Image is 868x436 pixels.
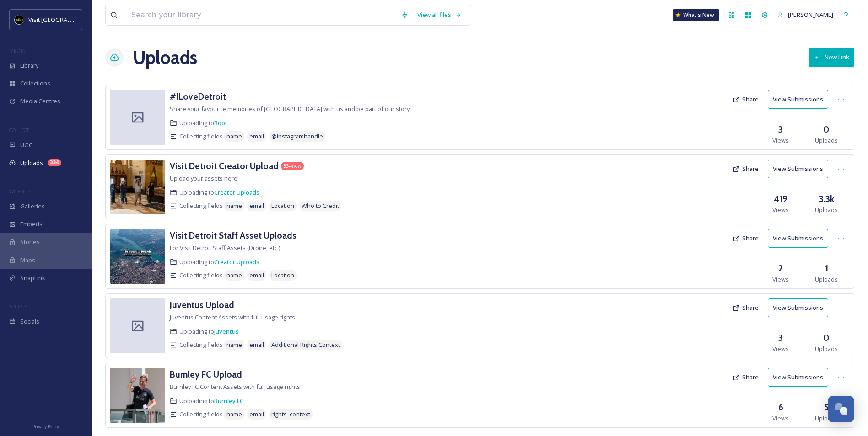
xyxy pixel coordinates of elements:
[179,410,223,419] span: Collecting fields
[110,160,165,214] img: ad41e9e4-4db5-4a88-bb1b-55b155b868dc.jpg
[179,340,223,349] span: Collecting fields
[778,331,783,345] h3: 3
[9,47,25,54] span: MEDIA
[179,132,223,141] span: Collecting fields
[768,90,828,109] button: View Submissions
[170,160,279,171] h3: Visit Detroit Creator Upload
[226,271,242,280] span: name
[823,123,830,136] h3: 0
[728,229,763,247] button: Share
[673,9,719,21] a: What's New
[179,327,239,336] span: Uploading to
[302,202,339,210] span: Who to Credit
[773,6,838,24] a: [PERSON_NAME]
[768,229,828,248] button: View Submissions
[824,401,829,414] h3: 5
[15,15,24,24] img: VISIT%20DETROIT%20LOGO%20-%20BLACK%20BACKGROUND.png
[768,298,828,317] button: View Submissions
[778,401,783,414] h3: 6
[772,136,789,145] span: Views
[249,132,264,141] span: email
[179,258,259,266] span: Uploading to
[768,160,833,178] a: View Submissions
[9,127,29,133] span: COLLECT
[226,202,242,210] span: name
[170,105,411,113] span: Share your favourite memories of [GEOGRAPHIC_DATA] with us and be part of our story!
[249,202,264,210] span: email
[772,275,789,284] span: Views
[20,61,38,70] span: Library
[214,397,243,405] a: Burnley FC
[815,206,838,214] span: Uploads
[768,368,833,387] a: View Submissions
[20,317,39,326] span: Socials
[110,368,165,423] img: 6bb81066-5e41-4ffe-bbfa-0a4e5217d6ed.jpg
[214,188,259,197] a: Creator Uploads
[170,160,279,173] a: Visit Detroit Creator Upload
[271,202,294,210] span: Location
[828,396,854,422] button: Open Chat
[809,48,854,67] button: New Link
[20,97,60,106] span: Media Centres
[226,410,242,419] span: name
[815,414,838,423] span: Uploads
[179,397,243,405] span: Uploading to
[768,368,828,387] button: View Submissions
[179,271,223,280] span: Collecting fields
[110,229,165,284] img: 686af7d2-e0c3-43fa-9e27-0a04636953d4.jpg
[170,313,297,321] span: Juventus Content Assets with full usage rights.
[127,5,396,25] input: Search your library
[179,119,227,128] span: Uploading to
[413,6,466,24] a: View all files
[815,275,838,284] span: Uploads
[815,345,838,353] span: Uploads
[815,136,838,145] span: Uploads
[788,11,833,19] span: [PERSON_NAME]
[226,132,242,141] span: name
[179,202,223,210] span: Collecting fields
[214,258,259,266] a: Creator Uploads
[48,159,61,166] div: 334
[778,123,783,136] h3: 3
[214,327,239,335] a: Juventus
[249,271,264,280] span: email
[728,160,763,178] button: Share
[20,79,50,88] span: Collections
[170,298,234,312] a: Juventus Upload
[768,90,833,109] a: View Submissions
[768,298,833,317] a: View Submissions
[20,274,45,282] span: SnapLink
[133,44,197,71] a: Uploads
[249,410,264,419] span: email
[281,162,304,170] div: 334 new
[819,192,834,206] h3: 3.3k
[271,410,310,419] span: rights_context
[20,238,40,246] span: Stories
[271,340,340,349] span: Additional Rights Context
[20,159,43,167] span: Uploads
[214,119,227,127] a: Root
[20,220,43,229] span: Embeds
[9,303,27,310] span: SOCIALS
[32,420,59,431] a: Privacy Policy
[768,229,833,248] a: View Submissions
[823,331,830,345] h3: 0
[772,206,789,214] span: Views
[170,368,242,381] a: Burnley FC Upload
[249,340,264,349] span: email
[32,424,59,430] span: Privacy Policy
[774,192,787,206] h3: 419
[170,383,302,391] span: Burnley FC Content Assets with full usage rights.
[226,340,242,349] span: name
[772,345,789,353] span: Views
[271,271,294,280] span: Location
[778,262,783,275] h3: 2
[170,174,239,182] span: Upload your assets here!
